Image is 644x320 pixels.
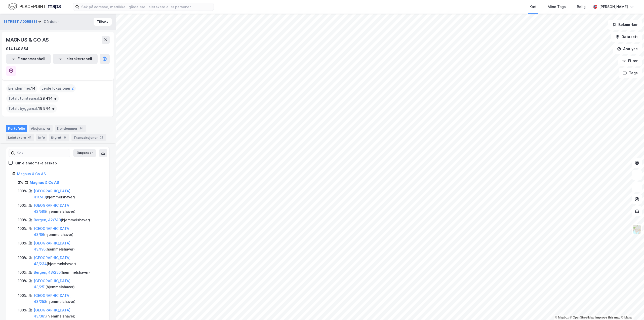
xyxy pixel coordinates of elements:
[30,180,59,185] a: Magnus & Co AS
[44,19,59,25] div: Gårdeier
[18,269,27,275] div: 100%
[62,135,67,140] div: 6
[613,44,642,54] button: Analyse
[79,3,214,11] input: Søk på adresse, matrikkel, gårdeiere, leietakere eller personer
[34,218,61,222] a: Bergen, 42/740
[34,269,90,275] div: ( hjemmelshaver )
[27,135,32,140] div: 41
[39,84,76,92] div: Leide lokasjoner :
[6,36,50,44] div: MAGNUS & CO AS
[49,134,69,141] div: Styret
[40,95,57,101] span: 28 414 ㎡
[99,135,104,140] div: 23
[618,56,642,66] button: Filter
[94,18,112,26] button: Tilbake
[34,255,103,267] div: ( hjemmelshaver )
[6,94,59,102] div: Totalt tomteareal :
[34,188,103,200] div: ( hjemmelshaver )
[38,105,55,112] span: 19 544 ㎡
[18,180,23,186] div: 3%
[34,240,103,252] div: ( hjemmelshaver )
[577,4,586,10] div: Bolig
[6,104,57,113] div: Totalt byggareal :
[6,134,34,141] div: Leietakere
[78,126,84,131] div: 14
[17,172,46,176] a: Magnus & Co AS
[18,307,27,313] div: 100%
[18,188,27,194] div: 100%
[71,85,74,91] span: 2
[34,270,61,274] a: Bergen, 43/250
[570,316,594,319] a: OpenStreetMap
[34,189,71,199] a: [GEOGRAPHIC_DATA], 41/743
[34,293,103,305] div: ( hjemmelshaver )
[34,226,103,238] div: ( hjemmelshaver )
[4,19,38,24] button: [STREET_ADDRESS]
[608,20,642,30] button: Bokmerker
[15,149,70,157] input: Søk
[555,316,569,319] a: Mapbox
[18,240,27,246] div: 100%
[73,149,96,157] button: Ekspander
[18,202,27,208] div: 100%
[6,46,28,52] div: 914 140 854
[71,134,106,141] div: Transaksjoner
[34,203,71,214] a: [GEOGRAPHIC_DATA], 42/588
[6,125,27,132] div: Portefølje
[55,125,86,132] div: Eiendommer
[34,226,71,237] a: [GEOGRAPHIC_DATA], 43/86
[619,68,642,78] button: Tags
[34,307,103,319] div: ( hjemmelshaver )
[530,4,537,10] div: Kart
[34,278,103,290] div: ( hjemmelshaver )
[15,160,57,166] div: Kun eiendoms-eierskap
[599,4,628,10] div: [PERSON_NAME]
[6,54,51,64] button: Eiendomstabell
[31,85,35,91] span: 14
[34,279,71,289] a: [GEOGRAPHIC_DATA], 43/251
[18,226,27,232] div: 100%
[18,293,27,299] div: 100%
[29,125,53,132] div: Aksjonærer
[632,225,642,234] img: Z
[34,308,71,318] a: [GEOGRAPHIC_DATA], 43/385
[18,278,27,284] div: 100%
[34,202,103,215] div: ( hjemmelshaver )
[619,296,644,320] iframe: Chat Widget
[34,256,71,266] a: [GEOGRAPHIC_DATA], 43/234
[18,255,27,261] div: 100%
[34,293,71,304] a: [GEOGRAPHIC_DATA], 43/258
[611,32,642,42] button: Datasett
[34,217,90,223] div: ( hjemmelshaver )
[6,84,37,92] div: Eiendommer :
[619,296,644,320] div: Kontrollprogram for chat
[548,4,566,10] div: Mine Tags
[53,54,98,64] button: Leietakertabell
[595,316,620,319] a: Improve this map
[8,2,61,11] img: logo.f888ab2527a4732fd821a326f86c7f29.svg
[18,217,27,223] div: 100%
[34,241,71,251] a: [GEOGRAPHIC_DATA], 43/195
[36,134,47,141] div: Info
